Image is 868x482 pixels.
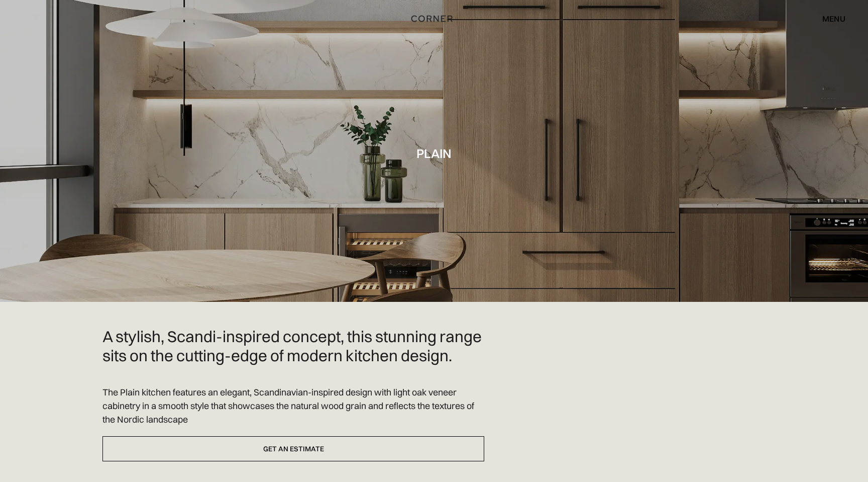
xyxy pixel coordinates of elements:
[102,385,484,426] p: The Plain kitchen features an elegant, Scandinavian-inspired design with light oak veneer cabinet...
[102,327,484,365] h2: A stylish, Scandi-inspired concept, this stunning range sits on the cutting-edge of modern kitche...
[416,146,452,160] h1: Plain
[398,12,470,25] a: home
[102,436,484,462] a: Get an estimate
[822,15,845,23] div: menu
[812,10,845,27] div: menu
